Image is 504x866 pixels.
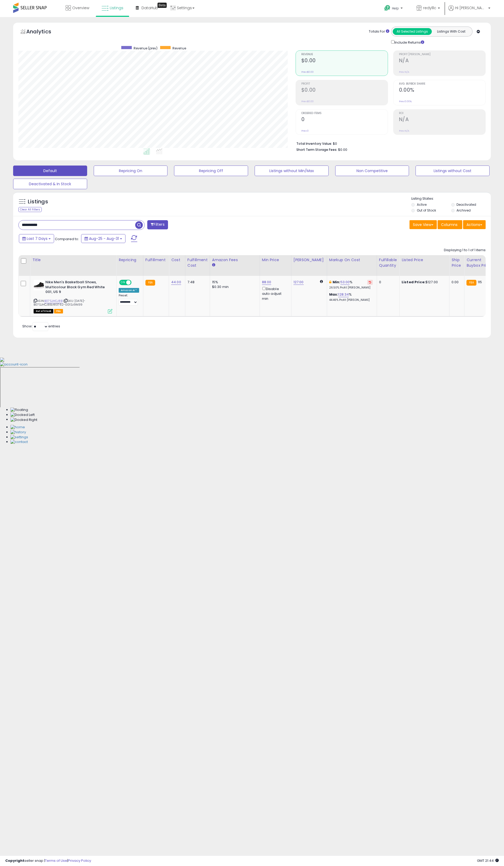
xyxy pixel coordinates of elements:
div: 15% [212,280,256,285]
th: The percentage added to the cost of goods (COGS) that forms the calculator for Min & Max prices. [327,255,377,276]
span: Overview [72,5,89,11]
button: Filters [147,220,168,229]
p: 26.50% Profit [PERSON_NAME] [329,286,373,290]
span: OFF [131,280,139,285]
h2: 0 [301,116,388,123]
span: Revenue (prev) [134,46,157,50]
img: History [10,430,26,435]
span: Ordered Items [301,112,388,115]
div: Ship Price [451,257,462,268]
button: Columns [438,220,462,229]
label: Active [417,202,427,207]
span: DataHub [141,5,158,11]
span: ON [120,280,126,285]
a: 44.00 [171,280,181,285]
div: ASIN: [34,280,112,313]
span: redylllc [423,5,436,11]
small: Prev: $0.00 [301,70,314,74]
small: FBA [145,280,155,286]
div: % [329,280,373,290]
small: FBA [466,280,476,286]
div: Fulfillable Quantity [379,257,397,268]
span: Hi [PERSON_NAME] [455,5,487,11]
span: Last 7 Days [27,236,48,241]
label: Deactivated [456,202,476,207]
span: Show: entries [22,324,60,329]
span: $0.00 [338,147,347,152]
img: Home [10,425,25,430]
button: Listings without Min/Max [255,166,329,176]
span: Compared to: [55,236,79,241]
button: All Selected Listings [393,28,432,35]
div: Listed Price [402,257,447,263]
h2: $0.00 [301,58,388,65]
div: Fulfillment [145,257,167,263]
div: Current Buybox Price [466,257,493,268]
small: Prev: N/A [399,70,409,74]
span: Profit [PERSON_NAME] [399,53,485,56]
b: Total Inventory Value: [296,141,332,146]
h5: Analytics [26,28,61,37]
h2: $0.00 [301,87,388,94]
button: Repricing Off [174,166,248,176]
div: Tooltip anchor [157,3,167,8]
span: All listings that are currently out of stock and unavailable for purchase on Amazon [34,309,53,313]
img: Floating [10,408,28,413]
button: Default [13,166,87,176]
button: Non Competitive [335,166,409,176]
span: Help [392,6,399,11]
button: Listings without Cost [416,166,490,176]
div: Cost [171,257,183,263]
button: Actions [463,220,486,229]
div: Markup on Cost [329,257,375,263]
img: Docked Right [10,417,37,422]
h2: N/A [399,116,485,123]
div: Title [32,257,114,263]
a: 128.34 [338,292,349,297]
button: Last 7 Days [19,234,54,243]
b: Nike Men's Basketball Shoes, Multicolour Black Gym Red White 001, US 9 [45,280,109,296]
small: Prev: N/A [399,129,409,132]
div: 0.00 [451,280,460,285]
a: Help [380,1,408,17]
b: Max: [329,292,338,297]
small: Amazon Fees. [212,263,215,267]
span: FBA [54,309,63,313]
div: Amazon Fees [212,257,258,263]
img: Contact [10,440,28,445]
div: Disable auto adjust min [262,286,287,301]
span: Listings [110,5,123,11]
span: Aug-25 - Aug-31 [89,236,119,241]
p: 44.46% Profit [PERSON_NAME] [329,298,373,302]
button: Deactivated & In Stock [13,179,87,189]
img: Docked Left [10,413,35,417]
p: Listing States: [411,196,491,201]
div: $0.30 min [212,285,256,289]
div: % [329,292,373,302]
small: Prev: 0 [301,129,309,132]
div: Totals For [369,29,389,34]
div: Displaying 1 to 1 of 1 items [444,248,486,253]
h2: N/A [399,58,485,65]
span: Profit [301,83,388,85]
div: $127.00 [402,280,445,285]
a: Hi [PERSON_NAME] [448,5,490,17]
div: 7.48 [187,280,206,285]
button: Repricing On [94,166,168,176]
button: Save View [409,220,437,229]
div: Preset: [119,294,139,306]
a: 127.00 [293,280,304,285]
small: Prev: 0.00% [399,100,412,103]
li: $0 [296,140,482,146]
span: Revenue [172,46,186,50]
div: Fulfillment Cost [187,257,208,268]
span: ROI [399,112,485,115]
span: Revenue [301,53,388,56]
a: B07SJHCJ8B [44,299,62,303]
a: 53.00 [340,280,350,285]
img: Settings [10,435,28,440]
b: Min: [333,280,340,285]
h2: 0.00% [399,87,485,94]
div: Clear All Filters [18,207,42,212]
button: Aug-25 - Aug-31 [81,234,125,243]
